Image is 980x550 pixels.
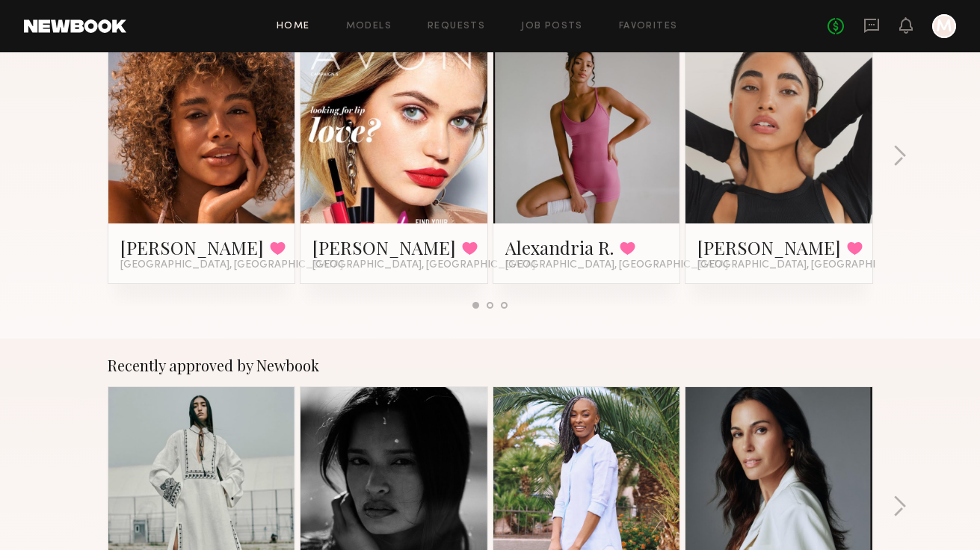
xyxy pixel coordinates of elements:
[505,235,614,259] a: Alexandria R.
[120,259,343,271] span: [GEOGRAPHIC_DATA], [GEOGRAPHIC_DATA]
[108,356,873,374] div: Recently approved by Newbook
[697,235,841,259] a: [PERSON_NAME]
[312,235,456,259] a: [PERSON_NAME]
[312,259,535,271] span: [GEOGRAPHIC_DATA], [GEOGRAPHIC_DATA]
[619,22,678,31] a: Favorites
[120,235,264,259] a: [PERSON_NAME]
[505,259,728,271] span: [GEOGRAPHIC_DATA], [GEOGRAPHIC_DATA]
[277,22,310,31] a: Home
[521,22,583,31] a: Job Posts
[428,22,485,31] a: Requests
[697,259,920,271] span: [GEOGRAPHIC_DATA], [GEOGRAPHIC_DATA]
[932,14,956,38] a: M
[346,22,392,31] a: Models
